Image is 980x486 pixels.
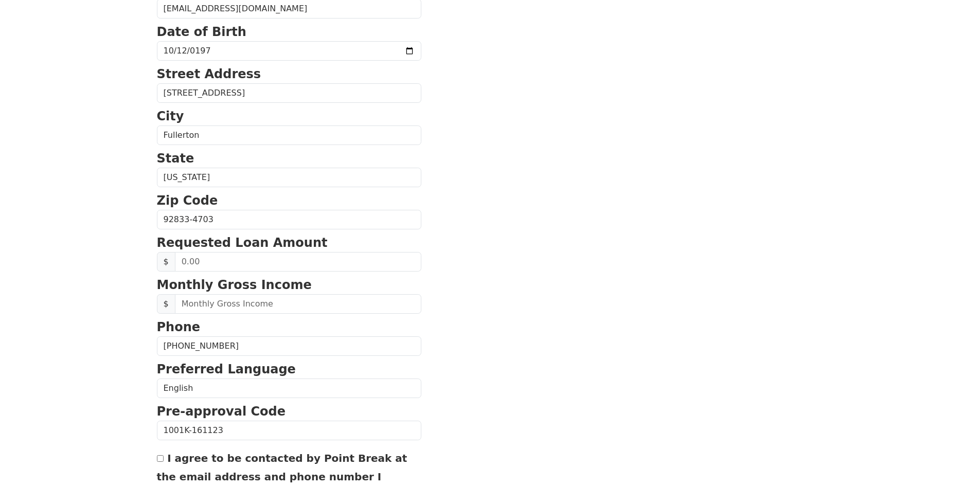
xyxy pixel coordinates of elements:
span: $ [157,252,175,272]
strong: Date of Birth [157,25,246,39]
strong: Pre-approval Code [157,404,286,419]
input: Phone [157,336,421,356]
span: $ [157,294,175,314]
strong: City [157,109,184,123]
strong: Street Address [157,67,261,81]
strong: Preferred Language [157,362,296,376]
input: Monthly Gross Income [175,294,421,314]
input: Pre-approval Code [157,421,421,440]
p: Monthly Gross Income [157,276,421,294]
input: City [157,125,421,145]
input: Zip Code [157,210,421,229]
input: Street Address [157,83,421,103]
strong: Requested Loan Amount [157,236,328,250]
strong: Phone [157,320,201,334]
strong: State [157,151,194,166]
input: 0.00 [175,252,421,272]
strong: Zip Code [157,193,218,208]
